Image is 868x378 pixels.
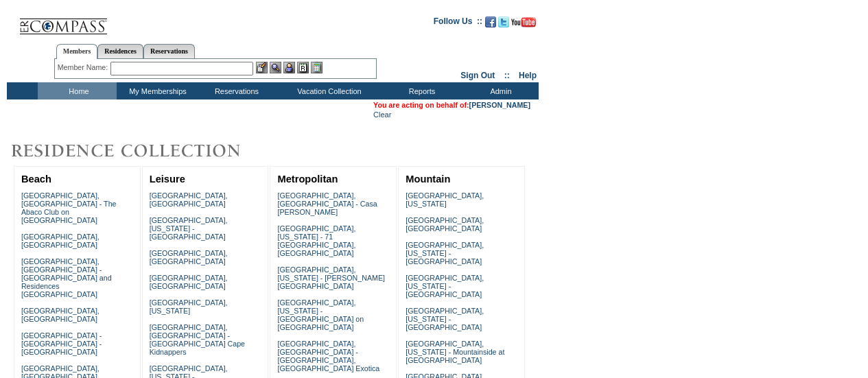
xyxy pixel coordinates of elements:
[504,71,510,80] span: ::
[469,101,530,109] a: [PERSON_NAME]
[277,265,385,290] a: [GEOGRAPHIC_DATA], [US_STATE] - [PERSON_NAME][GEOGRAPHIC_DATA]
[21,191,117,224] a: [GEOGRAPHIC_DATA], [GEOGRAPHIC_DATA] - The Abaco Club on [GEOGRAPHIC_DATA]
[21,174,51,185] a: Beach
[485,21,496,29] a: Become our fan on Facebook
[406,340,504,364] a: [GEOGRAPHIC_DATA], [US_STATE] - Mountainside at [GEOGRAPHIC_DATA]
[150,249,228,265] a: [GEOGRAPHIC_DATA], [GEOGRAPHIC_DATA]
[97,44,143,58] a: Residences
[406,191,484,208] a: [GEOGRAPHIC_DATA], [US_STATE]
[511,17,536,27] img: Subscribe to our YouTube Channel
[277,191,377,216] a: [GEOGRAPHIC_DATA], [GEOGRAPHIC_DATA] - Casa [PERSON_NAME]
[311,62,322,73] img: b_calculator.gif
[406,216,484,233] a: [GEOGRAPHIC_DATA], [GEOGRAPHIC_DATA]
[498,21,509,29] a: Follow us on Twitter
[196,82,274,99] td: Reservations
[460,71,495,80] a: Sign Out
[38,82,117,99] td: Home
[277,174,338,185] a: Metropolitan
[19,7,108,35] img: Compass Home
[21,331,102,356] a: [GEOGRAPHIC_DATA] - [GEOGRAPHIC_DATA] - [GEOGRAPHIC_DATA]
[406,274,484,298] a: [GEOGRAPHIC_DATA], [US_STATE] - [GEOGRAPHIC_DATA]
[460,82,539,99] td: Admin
[21,233,99,249] a: [GEOGRAPHIC_DATA], [GEOGRAPHIC_DATA]
[277,298,364,331] a: [GEOGRAPHIC_DATA], [US_STATE] - [GEOGRAPHIC_DATA] on [GEOGRAPHIC_DATA]
[117,82,196,99] td: My Memberships
[256,62,268,73] img: b_edit.gif
[381,82,460,99] td: Reports
[498,16,509,27] img: Follow us on Twitter
[143,44,195,58] a: Reservations
[485,16,496,27] img: Become our fan on Facebook
[511,21,536,29] a: Subscribe to our YouTube Channel
[519,71,537,80] a: Help
[150,174,185,185] a: Leisure
[274,82,381,99] td: Vacation Collection
[283,62,295,73] img: Impersonate
[21,307,99,323] a: [GEOGRAPHIC_DATA], [GEOGRAPHIC_DATA]
[270,62,281,73] img: View
[434,15,482,32] td: Follow Us ::
[150,191,228,208] a: [GEOGRAPHIC_DATA], [GEOGRAPHIC_DATA]
[7,21,18,21] img: i.gif
[373,110,391,119] a: Clear
[406,241,484,265] a: [GEOGRAPHIC_DATA], [US_STATE] - [GEOGRAPHIC_DATA]
[56,44,98,59] a: Members
[7,137,274,165] img: Destinations by Exclusive Resorts
[373,101,530,109] span: You are acting on behalf of:
[406,174,450,185] a: Mountain
[150,216,228,241] a: [GEOGRAPHIC_DATA], [US_STATE] - [GEOGRAPHIC_DATA]
[150,274,228,290] a: [GEOGRAPHIC_DATA], [GEOGRAPHIC_DATA]
[406,307,484,331] a: [GEOGRAPHIC_DATA], [US_STATE] - [GEOGRAPHIC_DATA]
[277,340,379,373] a: [GEOGRAPHIC_DATA], [GEOGRAPHIC_DATA] - [GEOGRAPHIC_DATA], [GEOGRAPHIC_DATA] Exotica
[277,224,355,257] a: [GEOGRAPHIC_DATA], [US_STATE] - 71 [GEOGRAPHIC_DATA], [GEOGRAPHIC_DATA]
[150,323,245,356] a: [GEOGRAPHIC_DATA], [GEOGRAPHIC_DATA] - [GEOGRAPHIC_DATA] Cape Kidnappers
[21,257,112,298] a: [GEOGRAPHIC_DATA], [GEOGRAPHIC_DATA] - [GEOGRAPHIC_DATA] and Residences [GEOGRAPHIC_DATA]
[150,298,228,315] a: [GEOGRAPHIC_DATA], [US_STATE]
[297,62,309,73] img: Reservations
[58,62,110,73] div: Member Name:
